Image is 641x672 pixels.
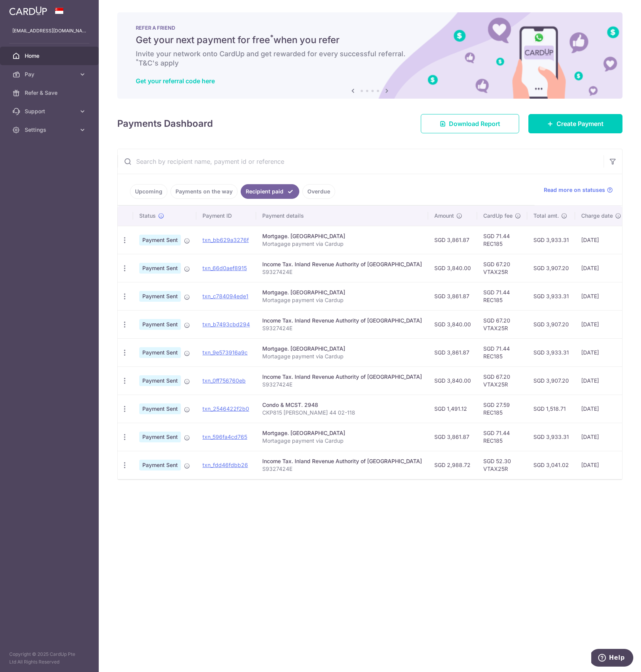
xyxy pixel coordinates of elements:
span: Payment Sent [139,375,181,386]
td: SGD 3,861.87 [428,226,477,254]
span: Charge date [581,212,613,220]
iframe: Opens a widget where you can find more information [591,649,633,668]
td: SGD 1,518.71 [527,395,575,423]
td: [DATE] [575,451,628,479]
span: Total amt. [533,212,559,220]
th: Payment details [256,206,428,226]
td: SGD 52.30 VTAX25R [477,451,527,479]
span: Home [25,52,76,60]
td: [DATE] [575,282,628,310]
p: CKP815 [PERSON_NAME] 44 02-118 [262,409,422,417]
span: Payment Sent [139,235,181,245]
td: SGD 3,933.31 [527,423,575,451]
td: SGD 67.20 VTAX25R [477,310,527,338]
td: [DATE] [575,254,628,282]
td: SGD 3,907.20 [527,366,575,395]
td: SGD 3,840.00 [428,254,477,282]
td: [DATE] [575,423,628,451]
div: Income Tax. Inland Revenue Authority of [GEOGRAPHIC_DATA] [262,373,422,381]
a: Get your referral code here [136,77,215,85]
td: SGD 67.20 VTAX25R [477,254,527,282]
p: S9327424E [262,324,422,332]
td: [DATE] [575,395,628,423]
a: txn_0ff756760eb [202,377,246,384]
span: Create Payment [557,119,604,128]
div: Mortgage. [GEOGRAPHIC_DATA] [262,345,422,353]
a: txn_596fa4cd765 [202,433,247,440]
a: Payments on the way [170,184,238,199]
a: Overdue [302,184,335,199]
a: txn_fdd46fdbb26 [202,462,248,468]
span: Payment Sent [139,403,181,414]
a: txn_9e573916a9c [202,349,248,356]
span: Payment Sent [139,460,181,470]
div: Income Tax. Inland Revenue Authority of [GEOGRAPHIC_DATA] [262,457,422,465]
span: Download Report [449,119,500,128]
a: txn_66d0aef8915 [202,265,247,271]
input: Search by recipient name, payment id or reference [118,149,604,174]
td: SGD 3,861.87 [428,423,477,451]
td: SGD 71.44 REC185 [477,423,527,451]
span: Payment Sent [139,432,181,442]
h6: Invite your network onto CardUp and get rewarded for every successful referral. T&C's apply [136,49,604,68]
td: SGD 71.44 REC185 [477,338,527,366]
a: txn_b7493cbd294 [202,321,250,328]
a: txn_bb629a3276f [202,237,249,243]
div: Condo & MCST. 2948 [262,401,422,409]
p: Mortagage payment via Cardup [262,240,422,248]
td: SGD 71.44 REC185 [477,282,527,310]
td: SGD 3,933.31 [527,282,575,310]
p: S9327424E [262,268,422,276]
div: Mortgage. [GEOGRAPHIC_DATA] [262,289,422,296]
td: SGD 3,840.00 [428,366,477,395]
a: Read more on statuses [544,186,613,194]
p: Mortagage payment via Cardup [262,437,422,445]
a: Create Payment [528,114,622,133]
td: SGD 3,933.31 [527,338,575,366]
h4: Payments Dashboard [117,117,213,131]
span: Read more on statuses [544,186,605,194]
td: [DATE] [575,366,628,395]
span: CardUp fee [483,212,513,220]
div: Income Tax. Inland Revenue Authority of [GEOGRAPHIC_DATA] [262,317,422,324]
div: Mortgage. [GEOGRAPHIC_DATA] [262,429,422,437]
td: SGD 3,907.20 [527,254,575,282]
p: REFER A FRIEND [136,25,604,31]
img: RAF banner [117,12,622,99]
td: SGD 27.59 REC185 [477,395,527,423]
td: SGD 71.44 REC185 [477,226,527,254]
span: Payment Sent [139,347,181,358]
h5: Get your next payment for free when you refer [136,34,604,46]
a: Upcoming [130,184,167,199]
a: Recipient paid [241,184,299,199]
p: S9327424E [262,465,422,473]
span: Payment Sent [139,319,181,330]
span: Payment Sent [139,291,181,302]
td: SGD 67.20 VTAX25R [477,366,527,395]
span: Payment Sent [139,263,181,274]
p: [EMAIL_ADDRESS][DOMAIN_NAME] [12,27,86,35]
a: Download Report [421,114,519,133]
img: CardUp [9,6,47,15]
th: Payment ID [196,206,256,226]
span: Support [25,108,76,115]
td: SGD 3,861.87 [428,338,477,366]
div: Mortgage. [GEOGRAPHIC_DATA] [262,232,422,240]
td: SGD 3,907.20 [527,310,575,338]
td: SGD 3,041.02 [527,451,575,479]
p: Mortagage payment via Cardup [262,353,422,360]
td: [DATE] [575,226,628,254]
div: Income Tax. Inland Revenue Authority of [GEOGRAPHIC_DATA] [262,260,422,268]
td: SGD 3,933.31 [527,226,575,254]
p: S9327424E [262,381,422,388]
td: SGD 1,491.12 [428,395,477,423]
td: SGD 3,840.00 [428,310,477,338]
span: Refer & Save [25,89,76,97]
p: Mortagage payment via Cardup [262,296,422,304]
span: Amount [434,212,454,220]
td: [DATE] [575,310,628,338]
td: SGD 2,988.72 [428,451,477,479]
a: txn_c784094ede1 [202,293,248,299]
span: Pay [25,71,76,78]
